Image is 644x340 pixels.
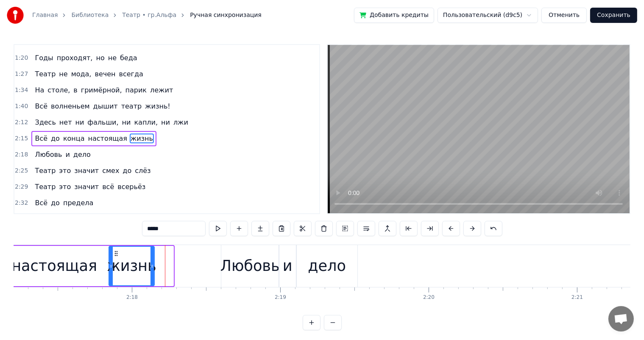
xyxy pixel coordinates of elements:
[15,118,28,127] span: 2:12
[34,117,56,127] span: Здесь
[133,117,159,127] span: капли,
[15,70,28,78] span: 1:27
[58,166,72,176] span: это
[308,255,346,277] div: дело
[160,117,171,127] span: ни
[15,199,28,207] span: 2:32
[120,101,142,111] span: театр
[34,150,63,159] span: Любовь
[7,7,24,24] img: youka
[56,53,94,63] span: проходят,
[15,150,28,159] span: 2:18
[125,85,148,95] span: парик
[220,255,280,277] div: Любовь
[87,134,128,143] span: настоящая
[50,101,91,111] span: волненьем
[15,86,28,95] span: 1:34
[275,294,286,301] div: 2:19
[80,85,123,95] span: гримёрной,
[50,198,61,208] span: до
[283,255,293,277] div: и
[107,53,117,63] span: не
[34,101,48,111] span: Всё
[34,85,45,95] span: На
[34,198,48,208] span: Всё
[34,134,48,143] span: Всё
[15,183,28,191] span: 2:29
[590,8,637,23] button: Сохранить
[34,53,54,63] span: Годы
[572,294,583,301] div: 2:21
[64,150,70,159] span: и
[15,54,28,62] span: 1:20
[15,102,28,111] span: 1:40
[107,255,156,277] div: жизнь
[122,166,132,176] span: до
[101,182,115,192] span: всё
[126,294,138,301] div: 2:18
[94,69,116,79] span: вечен
[47,85,71,95] span: столе,
[11,255,97,277] div: настоящая
[92,101,119,111] span: дышит
[73,182,100,192] span: значит
[354,8,434,23] button: Добавить кредиты
[118,69,144,79] span: всегда
[134,166,151,176] span: слёз
[62,198,94,208] span: предела
[34,69,56,79] span: Театр
[95,53,105,63] span: но
[86,117,119,127] span: фальши,
[58,69,68,79] span: не
[101,166,120,176] span: смех
[32,11,262,20] nav: breadcrumb
[190,11,262,20] span: Ручная синхронизация
[58,182,72,192] span: это
[62,134,86,143] span: конца
[119,53,138,63] span: беда
[32,11,58,20] a: Главная
[149,85,174,95] span: лежит
[73,166,100,176] span: значит
[71,11,109,20] a: Библиотека
[117,182,146,192] span: всерьёз
[50,134,61,143] span: до
[541,8,587,23] button: Отменить
[608,306,634,332] a: Открытый чат
[144,101,171,111] span: жизнь!
[15,134,28,143] span: 2:15
[34,182,56,192] span: Театр
[34,166,56,176] span: Театр
[423,294,435,301] div: 2:20
[72,150,92,159] span: дело
[121,117,132,127] span: ни
[122,11,176,20] a: Театр • гр.Альфа
[15,167,28,175] span: 2:25
[173,117,189,127] span: лжи
[74,117,85,127] span: ни
[70,69,92,79] span: мода,
[72,85,78,95] span: в
[59,117,73,127] span: нет
[130,134,154,143] span: жизнь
